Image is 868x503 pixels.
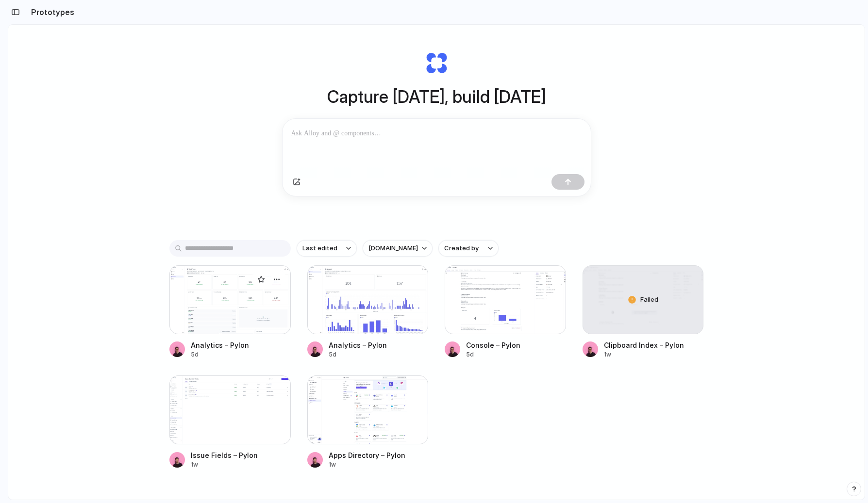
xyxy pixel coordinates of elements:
span: Created by [444,243,479,253]
div: 1w [329,460,405,469]
button: [DOMAIN_NAME] [363,240,433,257]
div: Analytics – Pylon [329,340,387,350]
div: 1w [604,350,684,359]
div: 5d [466,350,520,359]
div: 5d [329,350,387,359]
span: [DOMAIN_NAME] [368,243,418,253]
button: Created by [438,240,499,257]
a: Issue Fields – PylonIssue Fields – Pylon1w [169,375,291,469]
div: 1w [191,460,258,469]
a: Analytics – PylonAnalytics – Pylon5d [307,265,429,359]
h1: Capture [DATE], build [DATE] [327,84,546,110]
button: Last edited [297,240,357,257]
a: Console – PylonConsole – Pylon5d [445,265,566,359]
div: Clipboard Index – Pylon [604,340,684,350]
span: Last edited [302,243,337,253]
div: Analytics – Pylon [191,340,249,350]
div: Console – Pylon [466,340,520,350]
a: Analytics – PylonAnalytics – Pylon5d [169,265,291,359]
h2: Prototypes [27,6,74,18]
div: Apps Directory – Pylon [329,450,405,460]
span: Failed [640,295,658,305]
a: Apps Directory – PylonApps Directory – Pylon1w [307,375,429,469]
a: Clipboard Index – PylonFailedClipboard Index – Pylon1w [583,265,704,359]
div: Issue Fields – Pylon [191,450,258,460]
div: 5d [191,350,249,359]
